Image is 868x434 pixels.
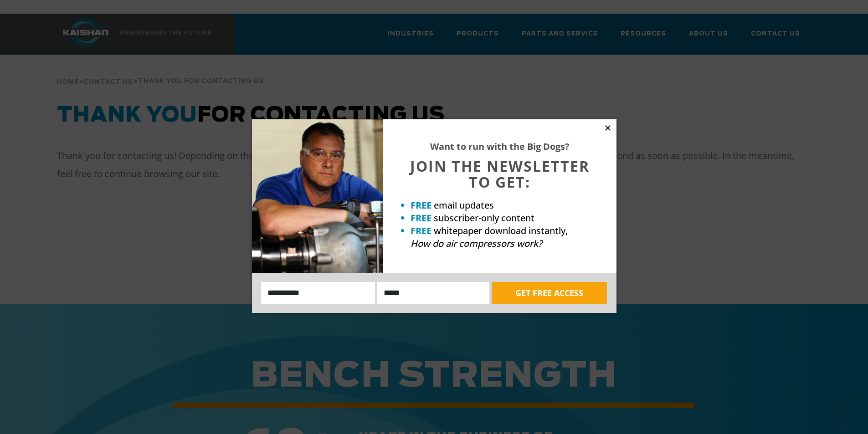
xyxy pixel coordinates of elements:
span: JOIN THE NEWSLETTER TO GET: [410,156,590,192]
input: Name: [261,282,375,304]
span: whitepaper download instantly, [434,225,568,237]
input: Email [377,282,489,304]
strong: FREE [411,225,431,237]
button: GET FREE ACCESS [492,282,607,304]
strong: FREE [411,199,431,211]
span: email updates [434,199,494,211]
em: How do air compressors work? [411,237,542,250]
strong: FREE [411,212,431,224]
span: subscriber-only content [434,212,534,224]
strong: Want to run with the Big Dogs? [430,140,570,153]
button: Close [604,124,612,132]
